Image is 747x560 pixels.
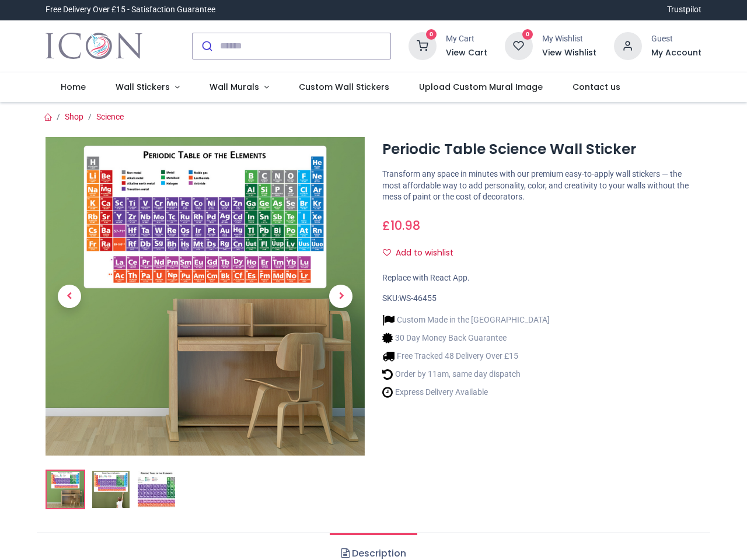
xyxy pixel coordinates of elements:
[382,314,550,326] li: Custom Made in the [GEOGRAPHIC_DATA]
[382,293,701,304] div: SKU:
[399,293,437,303] span: WS-46455
[46,30,142,62] a: Logo of Icon Wall Stickers
[382,386,550,398] li: Express Delivery Available
[390,217,420,234] span: 10.98
[573,81,620,93] span: Contact us
[329,285,352,308] span: Next
[194,72,284,103] a: Wall Murals
[65,112,83,121] a: Shop
[58,285,81,308] span: Previous
[46,4,215,16] div: Free Delivery Over £15 - Satisfaction Guarantee
[138,471,175,508] img: WS-46455-03
[651,47,701,59] a: My Account
[382,243,463,263] button: Add to wishlistAdd to wishlist
[210,81,259,93] span: Wall Murals
[382,217,420,234] span: £
[317,185,365,408] a: Next
[382,332,550,344] li: 30 Day Money Back Guarantee
[542,47,596,59] a: View Wishlist
[651,33,701,45] div: Guest
[382,368,550,380] li: Order by 11am, same day dispatch
[46,185,93,408] a: Previous
[101,72,195,103] a: Wall Stickers
[383,249,391,257] i: Add to wishlist
[446,33,487,45] div: My Cart
[299,81,389,93] span: Custom Wall Stickers
[419,81,543,93] span: Upload Custom Mural Image
[46,137,365,456] img: Periodic Table Science Wall Sticker
[193,33,220,59] button: Submit
[382,350,550,362] li: Free Tracked 48 Delivery Over £15
[46,30,142,62] img: Icon Wall Stickers
[92,471,130,508] img: WS-46455-02
[505,40,533,50] a: 0
[116,81,170,93] span: Wall Stickers
[446,47,487,59] a: View Cart
[542,33,596,45] div: My Wishlist
[61,81,86,93] span: Home
[382,169,701,203] p: Transform any space in minutes with our premium easy-to-apply wall stickers — the most affordable...
[96,112,124,121] a: Science
[382,272,701,284] div: Replace with React App.
[47,471,84,508] img: Periodic Table Science Wall Sticker
[382,139,701,159] h1: Periodic Table Science Wall Sticker
[409,40,437,50] a: 0
[667,4,701,16] a: Trustpilot
[522,29,533,40] sup: 0
[426,29,437,40] sup: 0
